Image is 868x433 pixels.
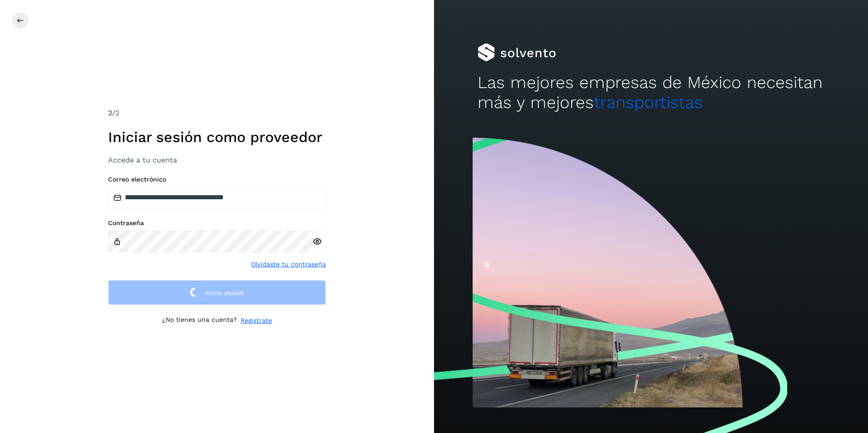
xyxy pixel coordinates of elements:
button: Inicia sesión [108,280,326,305]
label: Correo electrónico [108,176,326,183]
a: Regístrate [241,316,272,325]
h2: Las mejores empresas de México necesitan más y mejores [478,73,825,113]
span: 2 [108,108,112,117]
a: Olvidaste tu contraseña [251,260,326,269]
div: /2 [108,108,326,118]
h1: Iniciar sesión como proveedor [108,128,326,146]
span: transportistas [594,93,703,112]
h3: Accede a tu cuenta [108,156,326,164]
label: Contraseña [108,219,326,227]
p: ¿No tienes una cuenta? [162,316,237,325]
span: Inicia sesión [205,290,244,296]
